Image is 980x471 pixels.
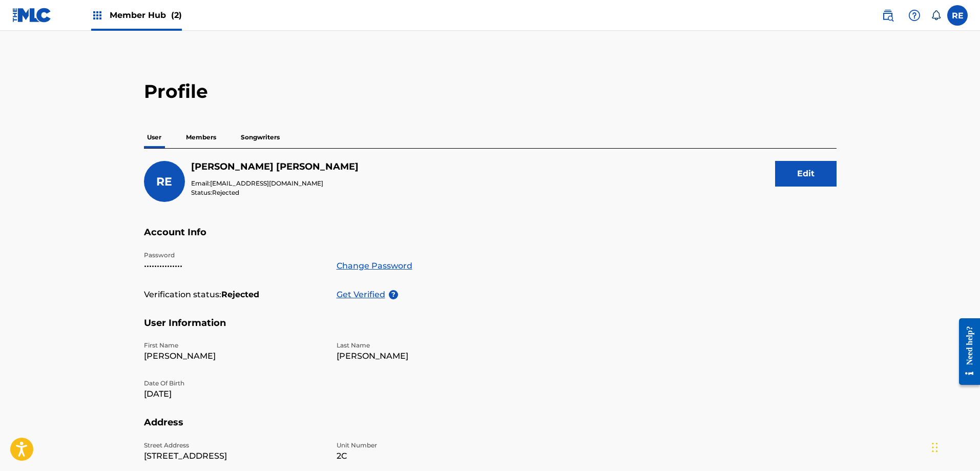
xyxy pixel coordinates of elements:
p: Email: [191,179,359,188]
p: Last Name [337,341,517,350]
div: Widget de chat [929,422,980,471]
span: Rejected [212,189,239,196]
div: Help [904,5,925,26]
h5: User Information [144,317,837,341]
p: User [144,127,164,148]
img: MLC Logo [12,8,52,23]
img: Top Rightsholders [91,9,103,22]
div: Notifications [931,10,941,21]
div: User Menu [947,5,968,26]
h5: Account Info [144,227,837,251]
p: Songwriters [238,127,283,148]
p: Get Verified [337,289,389,301]
p: ••••••••••••••• [144,260,324,272]
p: Members [183,127,219,148]
h2: Profile [144,80,837,103]
div: Arrastrar [932,432,938,463]
p: Unit Number [337,441,517,450]
p: [DATE] [144,388,324,400]
strong: Rejected [221,289,259,301]
p: Street Address [144,441,324,450]
p: Date Of Birth [144,379,324,388]
p: [PERSON_NAME] [337,350,517,362]
span: Member Hub [110,9,182,21]
p: Verification status: [144,289,221,301]
h5: Address [144,417,837,441]
img: search [882,9,894,22]
p: Status: [191,188,359,197]
span: RE [156,175,172,189]
span: [EMAIL_ADDRESS][DOMAIN_NAME] [210,179,323,187]
p: [STREET_ADDRESS] [144,450,324,462]
iframe: Chat Widget [929,422,980,471]
img: help [908,9,921,22]
p: [PERSON_NAME] [144,350,324,362]
p: 2C [337,450,517,462]
p: First Name [144,341,324,350]
span: (2) [171,10,182,20]
a: Change Password [337,260,412,272]
p: Password [144,251,324,260]
button: Edit [775,161,837,187]
iframe: Resource Center [951,311,980,393]
h5: Rafael Espino Redondo [191,161,359,173]
a: Public Search [878,5,898,26]
span: ? [389,290,398,299]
